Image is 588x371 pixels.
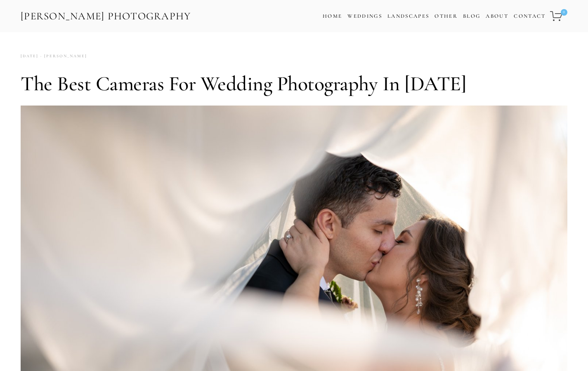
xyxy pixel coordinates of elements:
[21,71,567,96] h1: The Best Cameras for Wedding Photography in [DATE]
[347,13,382,19] a: Weddings
[463,10,480,22] a: Blog
[514,10,545,22] a: Contact
[486,10,508,22] a: About
[21,51,38,62] time: [DATE]
[435,13,458,19] a: Other
[561,9,567,16] span: 0
[38,51,87,62] a: [PERSON_NAME]
[549,6,568,26] a: 0 items in cart
[387,13,429,19] a: Landscapes
[323,10,342,22] a: Home
[20,7,192,26] a: [PERSON_NAME] Photography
